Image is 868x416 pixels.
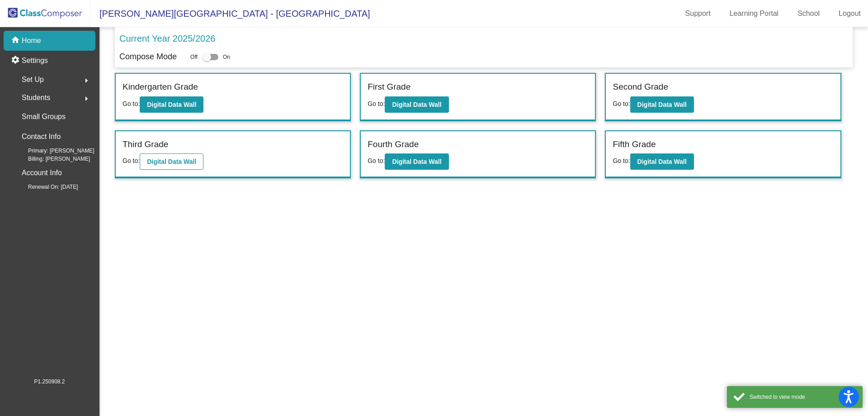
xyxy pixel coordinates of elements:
label: Fourth Grade [368,138,419,151]
label: Kindergarten Grade [123,81,198,94]
b: Digital Data Wall [147,158,196,165]
p: Small Groups [22,110,66,123]
a: Support [678,6,718,21]
b: Digital Data Wall [392,158,441,165]
button: Digital Data Wall [630,153,694,170]
span: On [223,53,230,61]
p: Account Info [22,167,62,179]
label: First Grade [368,81,410,94]
b: Digital Data Wall [147,101,196,108]
span: Off [190,53,198,61]
span: Go to: [368,100,385,107]
b: Digital Data Wall [637,158,687,165]
a: School [790,6,827,21]
span: [PERSON_NAME][GEOGRAPHIC_DATA] - [GEOGRAPHIC_DATA] [90,6,370,21]
span: Set Up [22,73,44,86]
span: Primary: [PERSON_NAME] [14,147,94,155]
label: Fifth Grade [613,138,656,151]
label: Second Grade [613,81,668,94]
span: Billing: [PERSON_NAME] [14,155,90,163]
mat-icon: arrow_right [81,93,92,104]
label: Third Grade [123,138,168,151]
p: Settings [22,55,48,66]
p: Contact Info [22,130,61,143]
b: Digital Data Wall [392,101,441,108]
span: Go to: [613,100,630,107]
span: Go to: [368,157,385,164]
button: Digital Data Wall [140,153,203,170]
b: Digital Data Wall [637,101,687,108]
button: Digital Data Wall [385,96,448,113]
div: Switched to view mode [750,393,856,401]
span: Go to: [123,157,140,164]
span: Students [22,91,50,104]
p: Compose Mode [119,51,177,63]
mat-icon: arrow_right [81,75,92,86]
span: Go to: [613,157,630,164]
button: Digital Data Wall [630,96,694,113]
a: Learning Portal [722,6,786,21]
mat-icon: home [11,35,22,46]
p: Home [22,35,41,46]
button: Digital Data Wall [140,96,203,113]
span: Go to: [123,100,140,107]
p: Current Year 2025/2026 [119,32,215,45]
a: Logout [831,6,868,21]
button: Digital Data Wall [385,153,448,170]
span: Renewal On: [DATE] [14,183,78,191]
mat-icon: settings [11,55,22,66]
